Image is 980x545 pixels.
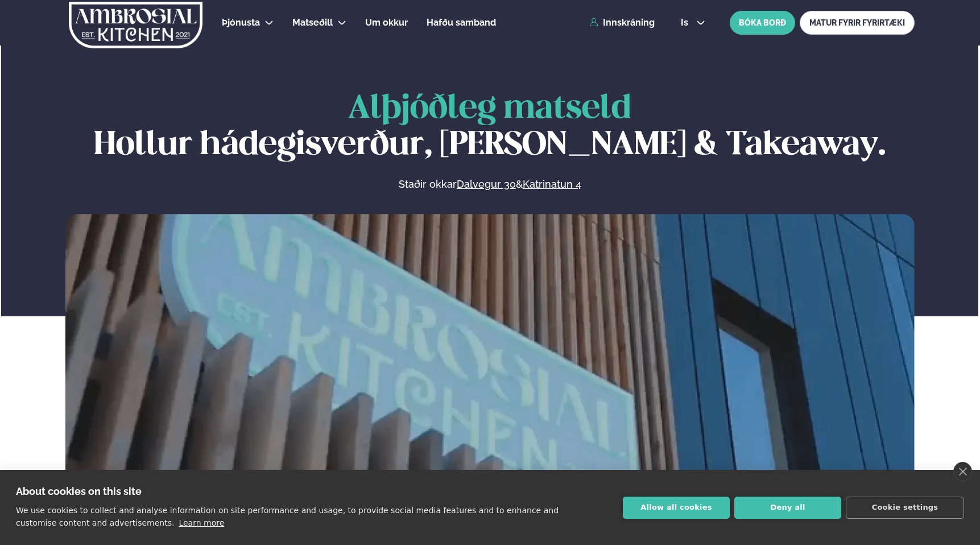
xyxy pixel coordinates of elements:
[800,11,915,35] a: MATUR FYRIR FYRIRTÆKI
[523,177,581,191] a: Katrinatun 4
[179,518,224,527] a: Learn more
[365,16,408,30] a: Um okkur
[16,506,559,527] p: We use cookies to collect and analyse information on site performance and usage, to provide socia...
[222,16,260,30] a: Þjónusta
[681,18,692,27] span: is
[68,2,204,48] img: logo
[846,497,964,519] button: Cookie settings
[672,18,714,27] button: is
[222,17,260,28] span: Þjónusta
[292,16,333,30] a: Matseðill
[734,497,841,519] button: Deny all
[623,497,730,519] button: Allow all cookies
[589,18,655,28] a: Innskráning
[365,17,408,28] span: Um okkur
[65,91,915,164] h1: Hollur hádegisverður, [PERSON_NAME] & Takeaway.
[427,17,496,28] span: Hafðu samband
[730,11,795,35] button: BÓKA BORÐ
[16,485,142,497] strong: About cookies on this site
[275,177,705,191] p: Staðir okkar &
[348,93,631,125] span: Alþjóðleg matseld
[953,462,972,481] a: close
[457,177,516,191] a: Dalvegur 30
[292,17,333,28] span: Matseðill
[427,16,496,30] a: Hafðu samband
